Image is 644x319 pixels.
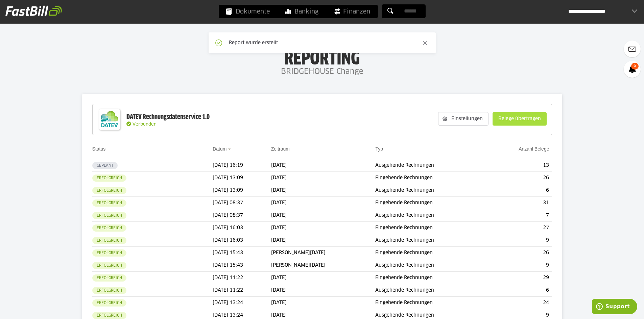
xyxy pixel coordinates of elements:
[213,159,271,172] td: [DATE] 16:19
[271,297,376,309] td: [DATE]
[375,234,488,247] td: Ausgehende Rechnungen
[96,106,123,133] img: DATEV-Datenservice Logo
[271,222,376,234] td: [DATE]
[488,284,552,297] td: 6
[213,272,271,284] td: [DATE] 11:22
[519,146,549,152] a: Anzahl Belege
[92,249,126,257] sl-badge: Erfolgreich
[92,237,126,244] sl-badge: Erfolgreich
[92,287,126,294] sl-badge: Erfolgreich
[271,209,376,222] td: [DATE]
[5,5,62,16] img: fastbill_logo_white.png
[92,312,126,319] sl-badge: Erfolgreich
[375,222,488,234] td: Eingehende Rechnungen
[488,272,552,284] td: 29
[488,247,552,259] td: 26
[488,197,552,209] td: 31
[213,234,271,247] td: [DATE] 16:03
[133,122,157,127] span: Verbunden
[92,200,126,207] sl-badge: Erfolgreich
[375,172,488,184] td: Eingehende Rechnungen
[438,112,488,126] sl-button: Einstellungen
[92,299,126,307] sl-badge: Erfolgreich
[213,297,271,309] td: [DATE] 13:24
[624,61,641,78] a: 6
[271,172,376,184] td: [DATE]
[488,172,552,184] td: 26
[375,284,488,297] td: Ausgehende Rechnungen
[375,297,488,309] td: Eingehende Rechnungen
[488,159,552,172] td: 13
[375,159,488,172] td: Ausgehende Rechnungen
[219,5,277,18] a: Dokumente
[271,259,376,272] td: [PERSON_NAME][DATE]
[285,5,318,18] span: Banking
[92,212,126,219] sl-badge: Erfolgreich
[326,5,378,18] a: Finanzen
[375,184,488,197] td: Ausgehende Rechnungen
[92,224,126,232] sl-badge: Erfolgreich
[92,146,106,152] a: Status
[213,197,271,209] td: [DATE] 08:37
[226,5,270,18] span: Dokumente
[631,63,639,70] span: 6
[271,284,376,297] td: [DATE]
[271,184,376,197] td: [DATE]
[92,187,126,194] sl-badge: Erfolgreich
[228,149,232,150] img: sort_desc.gif
[213,259,271,272] td: [DATE] 15:43
[271,197,376,209] td: [DATE]
[488,184,552,197] td: 6
[488,259,552,272] td: 9
[213,184,271,197] td: [DATE] 13:09
[493,112,547,126] sl-button: Belege übertragen
[488,234,552,247] td: 9
[126,113,210,122] div: DATEV Rechnungsdatenservice 1.0
[375,259,488,272] td: Ausgehende Rechnungen
[213,172,271,184] td: [DATE] 13:09
[334,5,370,18] span: Finanzen
[375,197,488,209] td: Eingehende Rechnungen
[375,272,488,284] td: Eingehende Rechnungen
[375,146,383,152] a: Typ
[271,247,376,259] td: [PERSON_NAME][DATE]
[271,146,290,152] a: Zeitraum
[271,159,376,172] td: [DATE]
[213,222,271,234] td: [DATE] 16:03
[213,209,271,222] td: [DATE] 08:37
[278,5,326,18] a: Banking
[213,284,271,297] td: [DATE] 11:22
[271,272,376,284] td: [DATE]
[92,162,118,169] sl-badge: Geplant
[92,274,126,282] sl-badge: Erfolgreich
[488,222,552,234] td: 27
[375,209,488,222] td: Ausgehende Rechnungen
[488,209,552,222] td: 7
[213,247,271,259] td: [DATE] 15:43
[92,175,126,182] sl-badge: Erfolgreich
[92,262,126,269] sl-badge: Erfolgreich
[375,247,488,259] td: Eingehende Rechnungen
[271,234,376,247] td: [DATE]
[213,146,226,152] a: Datum
[488,297,552,309] td: 24
[592,299,637,316] iframe: Öffnet ein Widget, in dem Sie weitere Informationen finden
